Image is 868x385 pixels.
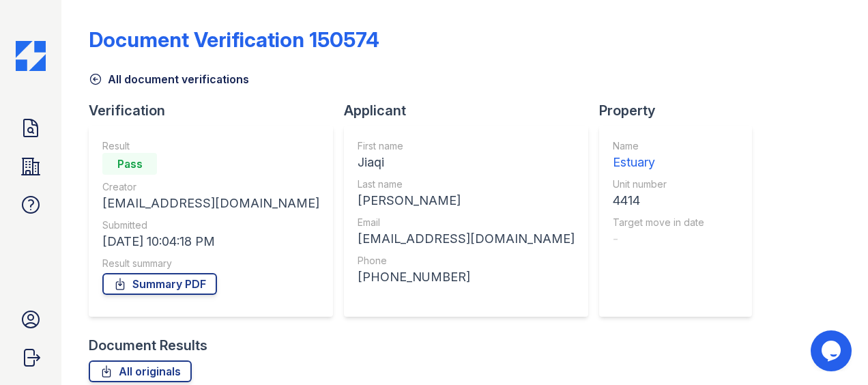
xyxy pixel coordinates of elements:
div: Jiaqi [358,153,575,172]
img: CE_Icon_Blue-c292c112584629df590d857e76928e9f676e5b41ef8f769ba2f05ee15b207248.png [16,41,46,71]
div: Creator [102,180,319,194]
div: 4414 [613,191,704,210]
div: [PERSON_NAME] [358,191,575,210]
div: Verification [89,101,344,120]
div: Pass [102,153,157,175]
div: Name [613,139,704,153]
div: Unit number [613,177,704,191]
div: [PHONE_NUMBER] [358,268,575,287]
div: Target move in date [613,216,704,229]
div: Estuary [613,153,704,172]
a: Name Estuary [613,139,704,172]
div: Document Results [89,336,207,355]
div: Last name [358,177,575,191]
div: [EMAIL_ADDRESS][DOMAIN_NAME] [358,229,575,248]
iframe: chat widget [811,330,854,371]
div: Email [358,216,575,229]
div: Document Verification 150574 [89,27,379,52]
div: [DATE] 10:04:18 PM [102,232,319,251]
div: Submitted [102,218,319,232]
div: [EMAIL_ADDRESS][DOMAIN_NAME] [102,194,319,213]
a: Summary PDF [102,273,217,295]
a: All originals [89,360,192,382]
a: All document verifications [89,71,249,87]
div: - [613,229,704,248]
div: Result summary [102,257,319,270]
div: First name [358,139,575,153]
div: Result [102,139,319,153]
div: Property [599,101,763,120]
div: Applicant [344,101,599,120]
div: Phone [358,254,575,268]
